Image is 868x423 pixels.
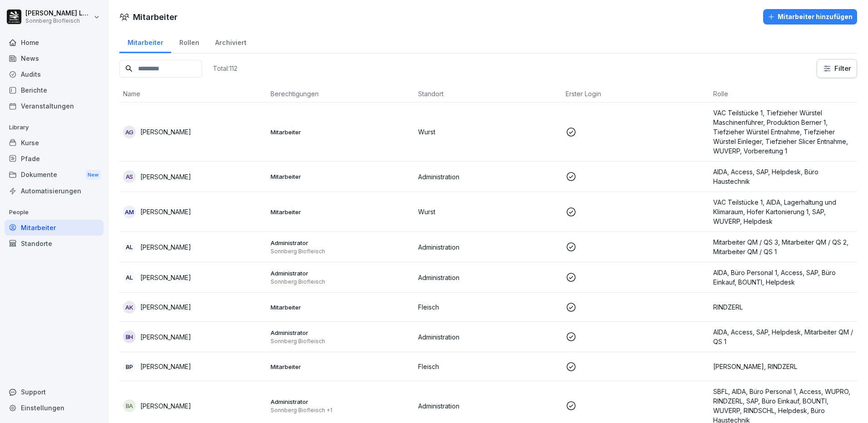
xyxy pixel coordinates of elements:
th: Erster Login [562,85,710,103]
p: Mitarbeiter [271,172,411,181]
p: Administration [418,401,558,411]
a: Automatisierungen [5,183,104,199]
div: Dokumente [5,167,104,183]
a: Veranstaltungen [5,98,104,114]
p: [PERSON_NAME] [140,127,191,137]
p: [PERSON_NAME] Lumetsberger [25,10,92,17]
p: Sonnberg Biofleisch [271,338,411,345]
p: Sonnberg Biofleisch [25,18,92,24]
div: AM [123,206,136,218]
button: Filter [817,59,857,78]
div: Mitarbeiter hinzufügen [768,12,853,22]
p: [PERSON_NAME] [140,332,191,342]
a: Rollen [171,30,207,53]
p: Library [5,120,104,135]
p: [PERSON_NAME], RINDZERL [713,362,853,371]
a: Einstellungen [5,400,104,416]
a: Standorte [5,236,104,251]
p: Administration [418,242,558,252]
a: Audits [5,66,104,82]
p: Administrator [271,398,411,406]
div: AL [123,241,136,253]
th: Standort [414,85,562,103]
p: Mitarbeiter [271,208,411,216]
a: Mitarbeiter [5,220,104,236]
h1: Mitarbeiter [133,11,178,23]
p: Total: 112 [213,64,237,73]
div: New [85,170,101,180]
p: [PERSON_NAME] [140,273,191,282]
p: Sonnberg Biofleisch [271,278,411,285]
p: AIDA, Access, SAP, Helpdesk, Mitarbeiter QM / QS 1 [713,327,853,346]
p: Mitarbeiter [271,128,411,136]
p: Wurst [418,127,558,137]
th: Berechtigungen [267,85,414,103]
p: RINDZERL [713,302,853,312]
p: Administrator [271,329,411,337]
div: BP [123,360,136,373]
div: Support [5,384,104,400]
p: AIDA, Access, SAP, Helpdesk, Büro Haustechnik [713,167,853,186]
p: [PERSON_NAME] [140,362,191,371]
p: [PERSON_NAME] [140,172,191,182]
a: Pfade [5,151,104,167]
p: Mitarbeiter QM / QS 3, Mitarbeiter QM / QS 2, Mitarbeiter QM / QS 1 [713,237,853,256]
p: Mitarbeiter [271,303,411,311]
a: Archiviert [207,30,254,53]
p: AIDA, Büro Personal 1, Access, SAP, Büro Einkauf, BOUNTI, Helpdesk [713,268,853,287]
p: [PERSON_NAME] [140,242,191,252]
div: Filter [823,64,851,73]
p: [PERSON_NAME] [140,302,191,312]
th: Rolle [710,85,857,103]
th: Name [119,85,267,103]
a: Berichte [5,82,104,98]
p: Mitarbeiter [271,363,411,371]
div: BH [123,330,136,343]
div: AG [123,126,136,138]
p: Administration [418,332,558,342]
p: People [5,205,104,220]
p: VAC Teilstücke 1, Tiefzieher Würstel Maschinenführer, Produktion Berner 1, Tiefzieher Würstel Ent... [713,108,853,156]
p: Administrator [271,239,411,247]
p: [PERSON_NAME] [140,207,191,216]
p: [PERSON_NAME] [140,401,191,411]
p: Fleisch [418,302,558,312]
p: Administration [418,273,558,282]
div: AK [123,301,136,314]
p: VAC Teilstücke 1, AIDA, Lagerhaltung und Klimaraum, Hofer Kartonierung 1, SAP, WUVERP, Helpdesk [713,197,853,226]
p: Administrator [271,269,411,277]
a: Kurse [5,135,104,151]
div: BA [123,399,136,412]
p: Sonnberg Biofleisch +1 [271,407,411,414]
p: Fleisch [418,362,558,371]
p: Administration [418,172,558,182]
a: News [5,50,104,66]
p: Sonnberg Biofleisch [271,248,411,255]
p: Wurst [418,207,558,216]
div: AS [123,170,136,183]
button: Mitarbeiter hinzufügen [763,9,857,25]
a: Mitarbeiter [119,30,171,53]
a: DokumenteNew [5,167,104,183]
div: AL [123,271,136,284]
a: Home [5,34,104,50]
